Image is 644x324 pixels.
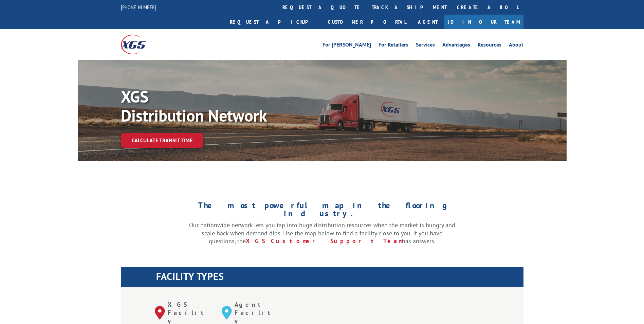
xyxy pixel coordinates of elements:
[323,42,371,50] a: For [PERSON_NAME]
[444,15,523,29] a: Join Our Team
[379,42,408,50] a: For Retailers
[225,15,323,29] a: Request a pickup
[509,42,523,50] a: About
[121,133,203,148] a: Calculate transit time
[121,4,156,11] a: [PHONE_NUMBER]
[411,15,444,29] a: Agent
[246,237,402,245] a: XGS Customer Support Team
[156,272,523,285] h1: FACILITY TYPES
[442,42,470,50] a: Advantages
[478,42,501,50] a: Resources
[189,201,455,221] h1: The most powerful map in the flooring industry.
[189,221,455,245] p: Our nationwide network lets you tap into huge distribution resources when the market is hungry an...
[121,87,325,125] p: XGS Distribution Network
[323,15,411,29] a: Customer Portal
[416,42,435,50] a: Services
